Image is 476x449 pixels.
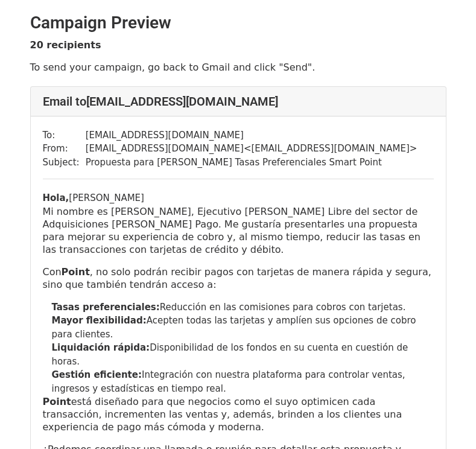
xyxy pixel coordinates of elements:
[86,156,417,170] td: Propuesta para [PERSON_NAME] Tasas Preferenciales Smart Point
[86,129,417,142] td: [EMAIL_ADDRESS][DOMAIN_NAME]
[30,39,101,51] strong: 20 recipients
[43,266,434,291] p: Con , no solo podrán recibir pagos con tarjetas de manera rápida y segura, sino que también tendr...
[43,396,71,407] strong: Point
[43,395,434,433] p: está diseñado para que negocios como el suyo optimicen cada transacción, incrementen las ventas y...
[52,314,434,341] li: Acepten todas las tarjetas y amplíen sus opciones de cobro para clientes.
[52,368,434,395] li: Integración con nuestra plataforma para controlar ventas, ingresos y estadísticas en tiempo real.
[52,301,434,314] li: Reducción en las comisiones para cobros con tarjetas.
[86,142,417,156] td: [EMAIL_ADDRESS][DOMAIN_NAME] < [EMAIL_ADDRESS][DOMAIN_NAME] >
[30,61,446,74] p: To send your campaign, go back to Gmail and click "Send".
[43,205,434,256] p: Mi nombre es [PERSON_NAME], Ejecutivo [PERSON_NAME] Libre del sector de Adquisiciones [PERSON_NAM...
[43,191,434,205] div: [PERSON_NAME]
[52,342,150,353] strong: Liquidación rápida:
[43,156,86,170] td: Subject:
[30,13,446,33] h2: Campaign Preview
[43,142,86,156] td: From:
[52,302,160,313] strong: Tasas preferenciales:
[62,266,90,278] strong: Point
[52,341,434,368] li: Disponibilidad de los fondos en su cuenta en cuestión de horas.
[43,94,434,109] h4: Email to [EMAIL_ADDRESS][DOMAIN_NAME]
[52,315,147,326] strong: Mayor flexibilidad:
[52,369,142,380] strong: Gestión eficiente:
[43,129,86,142] td: To:
[43,193,69,203] strong: Hola,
